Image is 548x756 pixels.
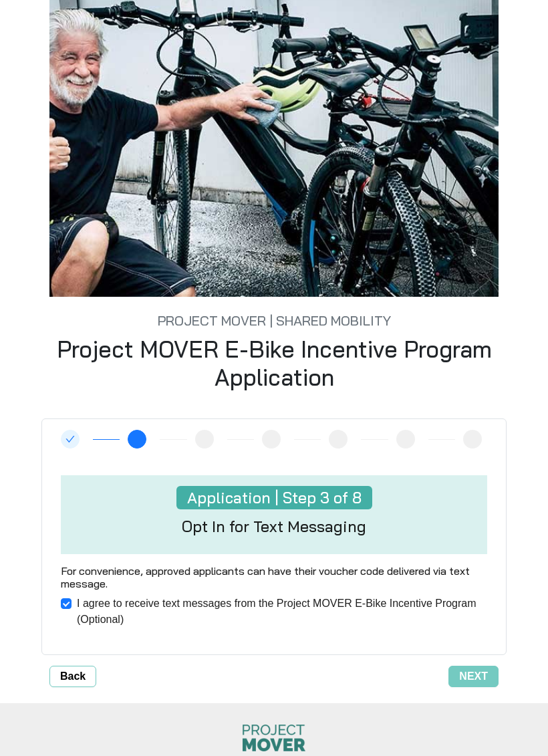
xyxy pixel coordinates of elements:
[72,596,487,628] span: I agree to receive text messages from the Project MOVER E-Bike Incentive Program (Optional)
[60,668,86,684] span: Back
[134,434,140,445] span: 3
[403,434,408,445] span: 7
[53,565,495,590] h6: For convenience, approved applicants can have their voucher code delivered via text message.
[49,666,96,687] button: Back
[448,666,499,687] button: Next
[182,517,366,535] h4: Opt In for Text Messaging
[49,297,499,329] h5: Project MOVER | Shared Mobility
[243,725,305,751] img: Columbus City Council
[49,336,499,390] h1: Project MOVER E-Bike Incentive Program Application
[470,434,475,445] span: 8
[176,486,372,509] h4: Application | Step 3 of 8
[335,434,341,445] span: 6
[269,434,274,445] span: 5
[202,434,207,445] span: 4
[65,434,75,444] span: check
[459,668,488,684] span: Next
